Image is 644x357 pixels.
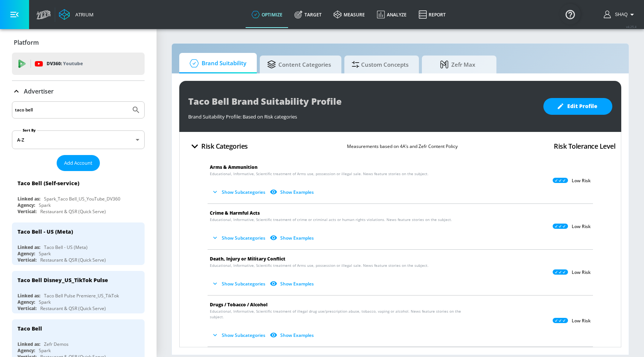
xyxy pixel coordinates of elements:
[604,10,637,19] button: Shaq
[187,54,246,72] span: Brand Suitability
[288,1,328,28] a: Target
[12,271,145,313] div: Taco Bell Disney_US_TikTok PulseLinked as:Taco Bell Pulse Premiere_US_TikTokAgency:SparkVertical:...
[572,269,591,275] p: Low Risk
[15,105,128,115] input: Search by name
[429,56,486,73] span: Zefr Max
[40,257,106,263] div: Restaurant & QSR (Quick Serve)
[12,174,145,217] div: Taco Bell (Self-service)Linked as:Spark_Taco Bell_US_YouTube_DV360Agency:SparkVertical:Restaurant...
[267,56,331,73] span: Content Categories
[210,256,285,262] span: Death, Injury or Military Conflict
[12,222,145,265] div: Taco Bell - US (Meta)Linked as:Taco Bell - US (Meta)Agency:SparkVertical:Restaurant & QSR (Quick ...
[21,128,37,133] label: Sort By
[18,228,73,235] div: Taco Bell - US (Meta)
[210,217,452,222] span: Educational, Informative, Scientific treatment of crime or criminal acts or human rights violatio...
[210,301,268,308] span: Drugs / Tobacco / Alcohol
[63,60,83,67] p: Youtube
[543,98,612,115] button: Edit Profile
[18,293,40,299] div: Linked as:
[18,208,37,215] div: Vertical:
[18,196,40,202] div: Linked as:
[18,299,35,305] div: Agency:
[612,12,628,17] span: login as: shaquille.huang@zefr.com
[626,25,637,29] span: v 4.25.4
[44,341,69,347] div: Zefr Demos
[44,196,120,202] div: Spark_Taco Bell_US_YouTube_DV360
[39,202,51,208] div: Spark
[39,299,51,305] div: Spark
[268,232,317,244] button: Show Examples
[18,347,35,354] div: Agency:
[44,293,119,299] div: Taco Bell Pulse Premiere_US_TikTok
[18,341,40,347] div: Linked as:
[201,141,248,151] h4: Risk Categories
[39,347,51,354] div: Spark
[72,11,94,18] div: Atrium
[210,186,268,198] button: Show Subcategories
[268,186,317,198] button: Show Examples
[210,278,268,290] button: Show Subcategories
[14,38,39,47] p: Platform
[352,56,408,73] span: Custom Concepts
[18,257,37,263] div: Vertical:
[188,110,536,120] div: Brand Suitability Profile: Based on Risk categories
[39,250,51,257] div: Spark
[268,329,317,341] button: Show Examples
[47,60,83,68] p: DV360:
[347,142,458,150] p: Measurements based on 4A’s and Zefr Content Policy
[328,1,371,28] a: measure
[210,263,429,268] span: Educational, Informative, Scientific treatment of Arms use, possession or illegal sale. News feat...
[18,325,42,332] div: Taco Bell
[268,278,317,290] button: Show Examples
[371,1,413,28] a: Analyze
[554,141,615,151] h4: Risk Tolerance Level
[210,210,260,216] span: Crime & Harmful Acts
[18,202,35,208] div: Agency:
[57,155,100,171] button: Add Account
[210,171,429,177] span: Educational, Informative, Scientific treatment of Arms use, possession or illegal sale. News feat...
[40,305,106,312] div: Restaurant & QSR (Quick Serve)
[40,208,106,215] div: Restaurant & QSR (Quick Serve)
[24,87,54,95] p: Advertiser
[572,318,591,324] p: Low Risk
[413,1,452,28] a: Report
[185,138,251,155] button: Risk Categories
[210,309,468,320] span: Educational, Informative, Scientific treatment of illegal drug use/prescription abuse, tobacco, v...
[210,164,258,170] span: Arms & Ammunition
[246,1,288,28] a: optimize
[18,305,37,312] div: Vertical:
[18,244,40,250] div: Linked as:
[572,224,591,230] p: Low Risk
[12,81,145,102] div: Advertiser
[64,159,92,167] span: Add Account
[558,102,597,111] span: Edit Profile
[44,244,88,250] div: Taco Bell - US (Meta)
[210,329,268,341] button: Show Subcategories
[18,180,79,187] div: Taco Bell (Self-service)
[59,9,94,20] a: Atrium
[18,277,108,284] div: Taco Bell Disney_US_TikTok Pulse
[128,102,144,118] button: Submit Search
[18,250,35,257] div: Agency:
[560,4,581,25] button: Open Resource Center
[12,130,145,149] div: A-Z
[12,32,145,53] div: Platform
[12,53,145,75] div: DV360: Youtube
[572,178,591,184] p: Low Risk
[210,232,268,244] button: Show Subcategories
